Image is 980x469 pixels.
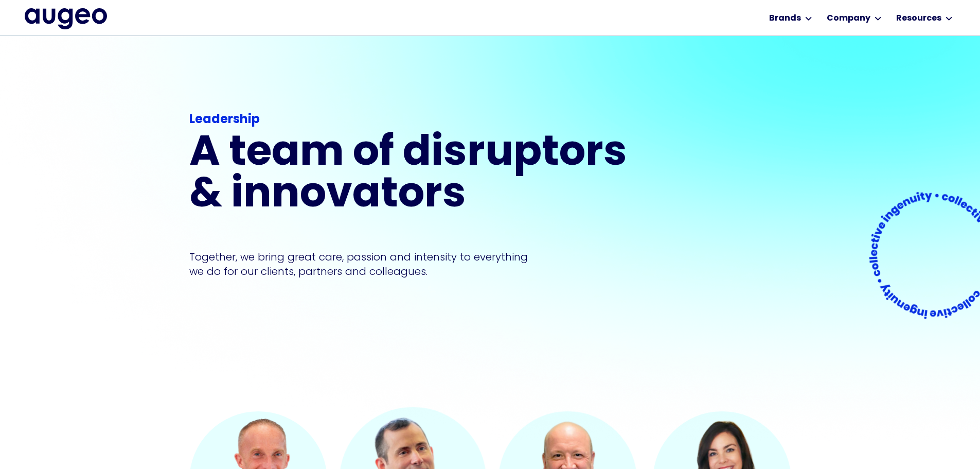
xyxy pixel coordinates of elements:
div: Brands [769,12,801,25]
div: Company [827,12,870,25]
div: Resources [896,12,941,25]
h1: A team of disruptors & innovators [189,133,634,217]
p: Together, we bring great care, passion and intensity to everything we do for our clients, partner... [189,250,543,279]
a: home [25,8,107,29]
img: Augeo's full logo in midnight blue. [25,8,107,29]
div: Leadership [189,111,634,129]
